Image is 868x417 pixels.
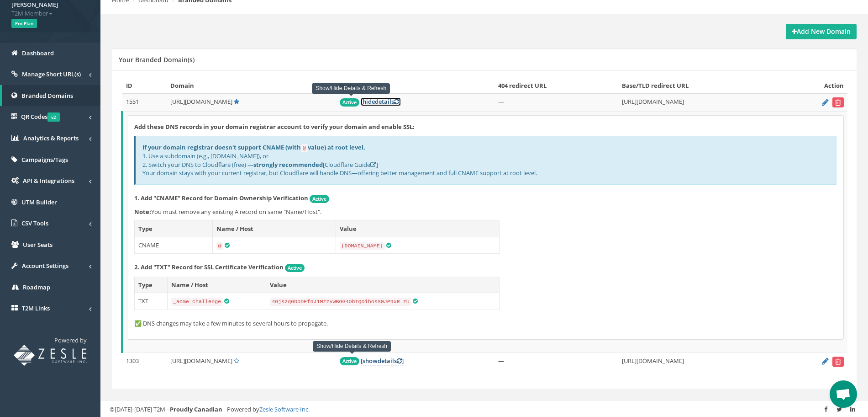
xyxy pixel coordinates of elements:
[336,78,494,94] th: Status
[494,353,618,370] td: —
[340,242,385,250] code: [DOMAIN_NAME]
[134,136,836,185] div: 1. Use a subdomain (e.g., [DOMAIN_NAME]), or 2. Switch your DNS to Cloudflare (free) — [ ] Your d...
[135,237,213,254] td: CNAME
[134,194,308,202] strong: 1. Add "CNAME" Record for Domain Ownership Verification
[22,70,81,78] span: Manage Short URL(s)
[135,221,213,237] th: Type
[134,208,151,216] b: Note:
[21,155,68,164] span: Campaigns/Tags
[301,144,308,152] code: @
[618,78,783,94] th: Base/TLD redirect URL
[618,353,783,370] td: [URL][DOMAIN_NAME]
[134,319,836,328] p: ✅ DNS changes may take a few minutes to several hours to propagate.
[170,97,232,106] span: [URL][DOMAIN_NAME]
[135,277,168,293] th: Type
[23,241,53,249] span: User Seats
[23,134,79,142] span: Analytics & Reports
[783,78,847,94] th: Action
[494,94,618,112] td: —
[11,0,58,9] strong: [PERSON_NAME]
[171,298,223,306] code: _acme-challenge
[170,405,222,413] strong: Proudly Canadian
[363,97,375,106] span: hide
[135,293,168,310] td: TXT
[363,357,378,365] span: show
[167,78,336,94] th: Domain
[21,91,73,100] span: Branded Domains
[134,263,284,271] strong: 2. Add "TXT" Record for SSL Certificate Verification
[618,94,783,112] td: [URL][DOMAIN_NAME]
[170,357,232,365] span: [URL][DOMAIN_NAME]
[122,78,167,94] th: ID
[23,283,50,291] span: Roadmap
[310,195,329,203] span: Active
[23,176,74,185] span: API & Integrations
[110,405,859,414] div: ©[DATE]-[DATE] T2M – | Powered by
[361,97,401,106] a: [hidedetails]
[494,78,618,94] th: 404 redirect URL
[122,353,167,370] td: 1303
[792,27,851,36] strong: Add New Domain
[361,357,404,365] a: [showdetails]
[54,336,87,344] span: Powered by
[21,112,60,121] span: QR Codes
[340,98,359,107] span: Active
[259,405,310,413] a: Zesle Software Inc.
[167,277,266,293] th: Name / Host
[212,221,336,237] th: Name / Host
[21,219,48,227] span: CSV Tools
[340,357,359,365] span: Active
[325,160,376,169] a: Cloudflare Guide
[253,160,323,169] b: strongly recommended
[22,262,68,270] span: Account Settings
[313,341,391,352] div: Show/Hide Details & Refresh
[336,221,499,237] th: Value
[285,264,305,272] span: Active
[142,143,365,151] b: If your domain registrar doesn't support CNAME (with value) at root level,
[266,277,500,293] th: Value
[830,380,857,408] div: Open chat
[234,97,239,106] a: Default
[22,49,54,57] span: Dashboard
[47,112,60,122] span: v2
[134,123,415,131] strong: Add these DNS records in your domain registrar account to verify your domain and enable SSL:
[21,198,57,206] span: UTM Builder
[786,24,857,39] a: Add New Domain
[119,56,195,63] h5: Your Branded Domain(s)
[22,304,50,312] span: T2M Links
[11,19,37,28] span: Pro Plan
[122,94,167,112] td: 1551
[312,83,390,94] div: Show/Hide Details & Refresh
[216,242,223,250] code: @
[11,9,89,18] span: T2M Member
[134,208,836,216] p: You must remove any existing A record on same "Name/Host".
[234,357,239,365] a: Set Default
[14,345,87,366] img: T2M URL Shortener powered by Zesle Software Inc.
[270,298,411,306] code: 4GjszqGDoDFfnJ1MzzvWBGG4ObTQDihosS0JP9xR-zU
